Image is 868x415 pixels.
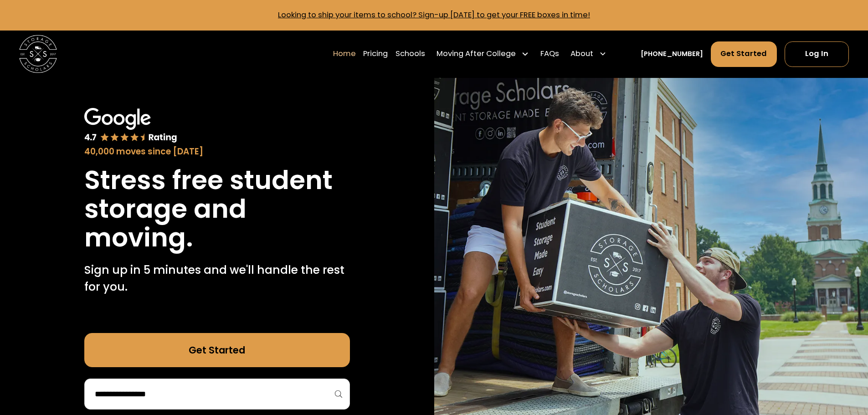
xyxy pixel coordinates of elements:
[19,35,57,73] img: Storage Scholars main logo
[711,41,777,67] a: Get Started
[433,41,533,67] div: Moving After College
[84,145,350,158] div: 40,000 moves since [DATE]
[785,41,849,67] a: Log In
[278,10,590,20] a: Looking to ship your items to school? Sign-up [DATE] to get your FREE boxes in time!
[437,48,516,60] div: Moving After College
[363,41,388,67] a: Pricing
[84,261,350,296] p: Sign up in 5 minutes and we'll handle the rest for you.
[641,49,703,59] a: [PHONE_NUMBER]
[333,41,356,67] a: Home
[19,35,57,73] a: home
[84,166,350,252] h1: Stress free student storage and moving.
[84,333,350,367] a: Get Started
[567,41,611,67] div: About
[570,48,593,60] div: About
[540,41,559,67] a: FAQs
[84,108,177,143] img: Google 4.7 star rating
[395,41,425,67] a: Schools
